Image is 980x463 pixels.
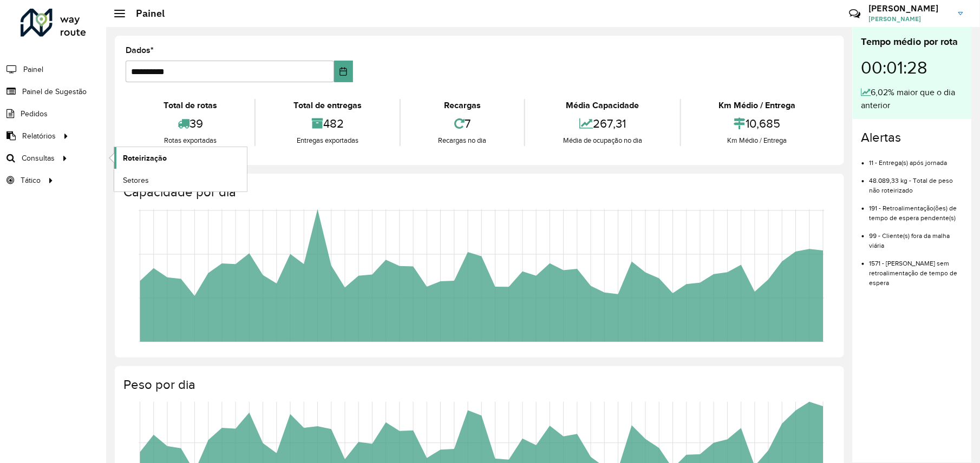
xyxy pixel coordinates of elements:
[528,99,677,112] div: Média Capacidade
[861,49,963,86] div: 00:01:28
[870,223,963,250] li: 99 - Cliente(s) fora da malha viária
[861,88,956,110] font: 6,02% maior que o dia anterior
[746,117,780,130] font: 10,685
[128,135,252,146] div: Rotas exportadas
[403,135,521,146] div: Recargas no dia
[123,377,833,393] h4: Peso por dia
[114,147,247,169] a: Roteirização
[403,99,521,112] div: Recargas
[21,108,48,120] span: Pedidos
[684,135,831,146] div: Km Médio / Entrega
[114,169,247,191] a: Setores
[258,99,396,112] div: Total de entregas
[870,195,963,223] li: 191 - Retroalimentação(ões) de tempo de espera pendente(s)
[125,8,165,19] h2: Painel
[23,64,43,75] span: Painel
[128,99,252,112] div: Total de rotas
[126,45,151,55] font: Dados
[869,14,950,24] span: [PERSON_NAME]
[323,117,344,130] font: 482
[22,153,55,164] span: Consultas
[684,99,831,112] div: Km Médio / Entrega
[465,117,471,130] font: 7
[22,86,87,97] span: Painel de Sugestão
[869,3,950,14] h3: [PERSON_NAME]
[123,184,833,200] h4: Capacidade por dia
[870,250,963,288] li: 1571 - [PERSON_NAME] sem retroalimentação de tempo de espera
[870,168,963,195] li: 48.089,33 kg - Total de peso não roteirizado
[22,130,56,142] span: Relatórios
[843,2,866,25] a: Contato Rápido
[123,175,149,186] span: Setores
[21,175,41,186] span: Tático
[334,61,352,82] button: Escolha a data
[593,117,626,130] font: 267,31
[861,35,963,49] div: Tempo médio por rota
[190,117,203,130] font: 39
[861,130,963,145] h4: Alertas
[528,135,677,146] div: Média de ocupação no dia
[870,150,963,168] li: 11 - Entrega(s) após jornada
[258,135,396,146] div: Entregas exportadas
[123,153,167,164] span: Roteirização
